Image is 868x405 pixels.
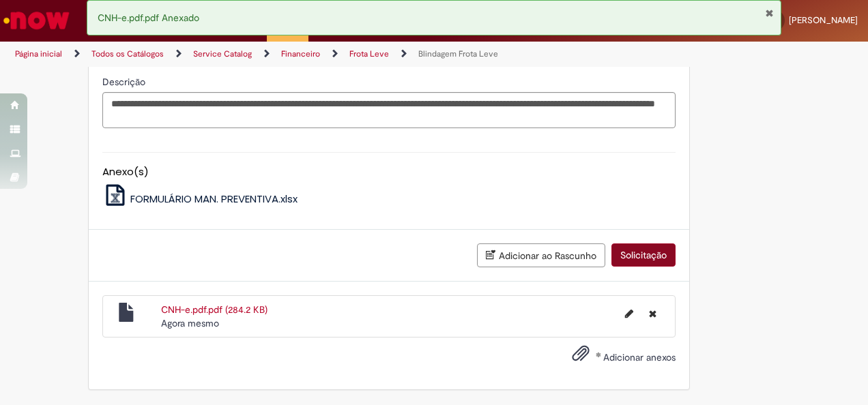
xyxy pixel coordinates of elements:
a: Página inicial [15,48,62,59]
button: Adicionar anexos [568,341,593,372]
button: Editar nome de arquivo CNH-e.pdf.pdf [617,303,641,325]
button: Fechar Notificação [765,7,774,18]
img: ServiceNow [1,7,72,34]
a: Todos os Catálogos [91,48,164,59]
button: Excluir CNH-e.pdf.pdf [641,303,665,325]
a: Frota Leve [349,48,389,59]
a: CNH-e.pdf.pdf (284.2 KB) [161,303,267,316]
textarea: Descrição [102,92,676,128]
span: [PERSON_NAME] [789,14,858,26]
span: FORMULÁRIO MAN. PREVENTIVA.xlsx [130,192,298,206]
a: Financeiro [281,48,320,59]
button: Adicionar ao Rascunho [477,243,605,267]
span: Descrição [102,76,148,88]
h5: Anexo(s) [102,166,676,178]
a: Blindagem Frota Leve [418,48,498,59]
time: 27/08/2025 16:01:40 [161,317,219,329]
button: Solicitação [611,243,676,267]
ul: Trilhas de página [10,42,568,67]
a: Service Catalog [193,48,252,59]
span: Agora mesmo [161,317,219,329]
span: CNH-e.pdf.pdf Anexado [98,12,199,24]
span: Adicionar anexos [603,351,676,363]
a: FORMULÁRIO MAN. PREVENTIVA.xlsx [102,192,298,206]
